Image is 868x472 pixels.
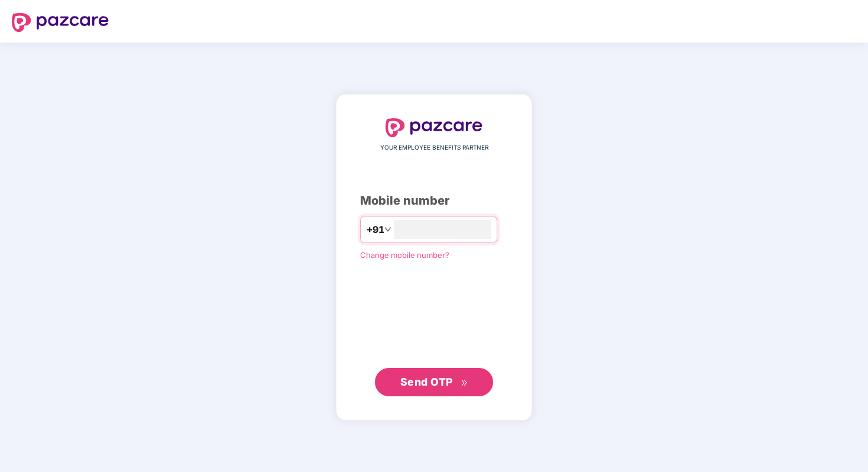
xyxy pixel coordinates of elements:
[360,192,508,210] div: Mobile number
[400,376,453,388] span: Send OTP
[386,118,482,137] img: logo
[384,226,391,233] span: down
[380,143,488,153] span: YOUR EMPLOYEE BENEFITS PARTNER
[12,13,109,32] img: logo
[461,379,468,387] span: double-right
[360,250,449,260] a: Change mobile number?
[367,222,384,237] span: +91
[375,368,493,396] button: Send OTPdouble-right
